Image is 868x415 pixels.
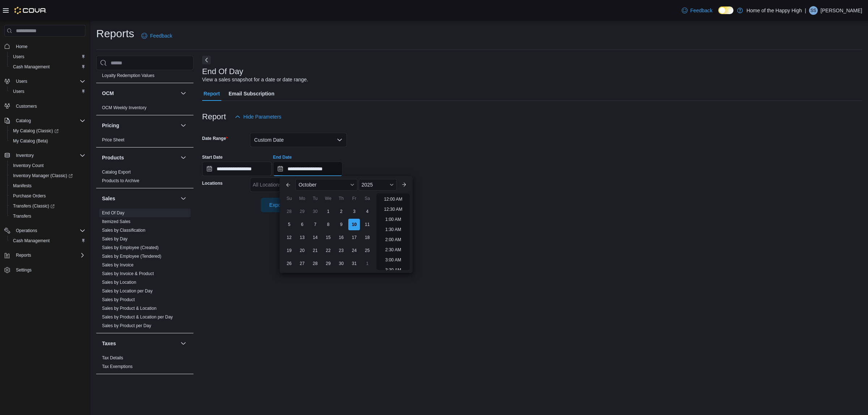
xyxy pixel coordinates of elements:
div: day-14 [309,232,321,243]
a: My Catalog (Beta) [10,137,51,145]
button: Purchase Orders [7,191,88,201]
div: day-26 [283,258,295,269]
div: day-31 [348,258,360,269]
span: Sales by Employee (Created) [102,245,159,251]
li: 1:30 AM [382,225,404,234]
button: OCM [179,89,188,98]
div: day-12 [283,232,295,243]
span: My Catalog (Beta) [10,137,85,145]
a: Users [10,87,27,96]
span: Transfers [13,213,31,219]
span: Inventory Count [10,161,85,170]
div: day-28 [283,206,295,217]
span: Reports [13,251,85,260]
span: Tax Details [102,355,123,361]
div: View a sales snapshot for a date or date range. [202,76,308,84]
span: 2025 [362,182,373,188]
span: Operations [16,228,37,234]
button: Products [179,153,188,162]
span: Catalog [16,118,31,124]
a: Loyalty Redemption Values [102,73,154,78]
div: day-10 [348,219,360,230]
div: Products [96,168,193,188]
span: Purchase Orders [10,192,85,200]
span: Sales by Product & Location [102,305,157,311]
span: Cash Management [10,236,85,245]
span: Settings [16,267,31,273]
a: Transfers (Classic) [7,201,88,211]
a: Price Sheet [102,137,124,142]
ul: Time [376,193,409,270]
a: Sales by Invoice & Product [102,271,154,276]
div: day-28 [309,258,321,269]
div: day-29 [322,258,334,269]
span: Hide Parameters [243,113,281,120]
input: Press the down key to enter a popover containing a calendar. Press the escape key to close the po... [273,162,342,176]
a: Transfers [10,212,34,221]
div: day-1 [361,258,373,269]
div: day-13 [296,232,308,243]
span: My Catalog (Classic) [10,127,85,135]
button: My Catalog (Beta) [7,136,88,146]
span: Users [10,52,85,61]
div: OCM [96,103,193,115]
div: Taxes [96,354,193,374]
a: Tax Exemptions [102,364,133,369]
div: day-7 [309,219,321,230]
span: OCM Weekly Inventory [102,105,146,111]
span: Products to Archive [102,178,139,184]
p: Home of the Happy High [746,6,802,15]
div: day-16 [335,232,347,243]
label: Date Range [202,136,228,141]
a: Inventory Count [10,161,47,170]
span: Home [13,42,85,51]
h3: Taxes [102,340,116,347]
button: Manifests [7,181,88,191]
span: October [298,182,316,188]
h1: Reports [96,26,134,41]
div: Mo [296,193,308,204]
span: Sales by Location [102,279,136,285]
span: Settings [13,265,85,274]
a: Transfers (Classic) [10,202,58,210]
nav: Complex example [4,38,85,294]
button: Operations [1,226,88,236]
button: Export [261,198,301,212]
span: Cash Management [13,64,50,70]
span: Cash Management [13,238,50,244]
li: 3:30 AM [382,266,404,274]
span: Catalog Export [102,169,131,175]
label: End Date [273,154,292,160]
a: Purchase Orders [10,192,49,200]
span: Customers [13,102,85,111]
button: Users [7,86,88,97]
div: day-24 [348,245,360,256]
div: day-3 [348,206,360,217]
a: Cash Management [10,236,52,245]
button: Sales [102,195,178,202]
span: Transfers (Classic) [13,203,55,209]
div: Loyalty [96,63,193,83]
a: Itemized Sales [102,219,131,224]
a: My Catalog (Classic) [10,127,61,135]
button: Settings [1,265,88,275]
span: Catalog [13,116,85,125]
label: Locations [202,180,223,186]
a: Settings [13,266,34,274]
div: Pricing [96,136,193,147]
div: day-1 [322,206,334,217]
div: Sa [361,193,373,204]
div: day-8 [322,219,334,230]
h3: OCM [102,90,114,97]
p: [PERSON_NAME] [821,6,862,15]
span: Users [10,87,85,96]
span: Purchase Orders [13,193,46,199]
a: My Catalog (Classic) [7,126,88,136]
div: day-2 [335,206,347,217]
div: day-29 [296,206,308,217]
div: Button. Open the month selector. October is currently selected. [295,179,357,191]
span: Reports [16,252,31,258]
span: Report [204,86,220,101]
